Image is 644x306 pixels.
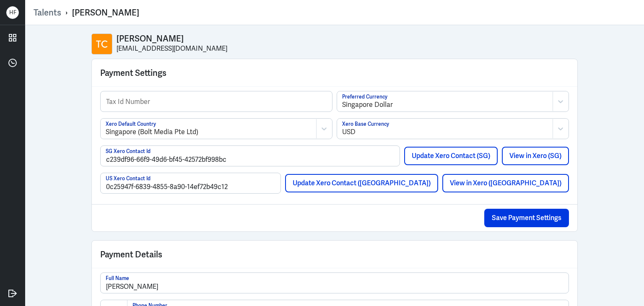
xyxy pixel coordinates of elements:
[34,7,61,18] a: Talents
[101,146,400,166] input: SG Xero Contact Id
[6,6,19,19] div: H F
[502,147,569,165] a: View in Xero (SG)
[285,174,438,192] button: Update Xero Contact ([GEOGRAPHIC_DATA])
[101,173,280,193] input: US Xero Contact Id
[61,7,72,18] p: ›
[117,34,227,44] p: [PERSON_NAME]
[100,248,162,261] span: Payment Details
[101,91,332,112] input: Tax Id Number
[117,44,227,54] p: [EMAIL_ADDRESS][DOMAIN_NAME]
[442,174,569,192] a: View in Xero ([GEOGRAPHIC_DATA])
[100,67,166,79] div: Payment Settings
[484,209,569,227] button: Save Payment Settings
[101,273,569,293] input: Full Name
[404,147,498,165] button: Update Xero Contact (SG)
[91,34,112,54] img: avatar.jpg
[72,7,139,18] div: [PERSON_NAME]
